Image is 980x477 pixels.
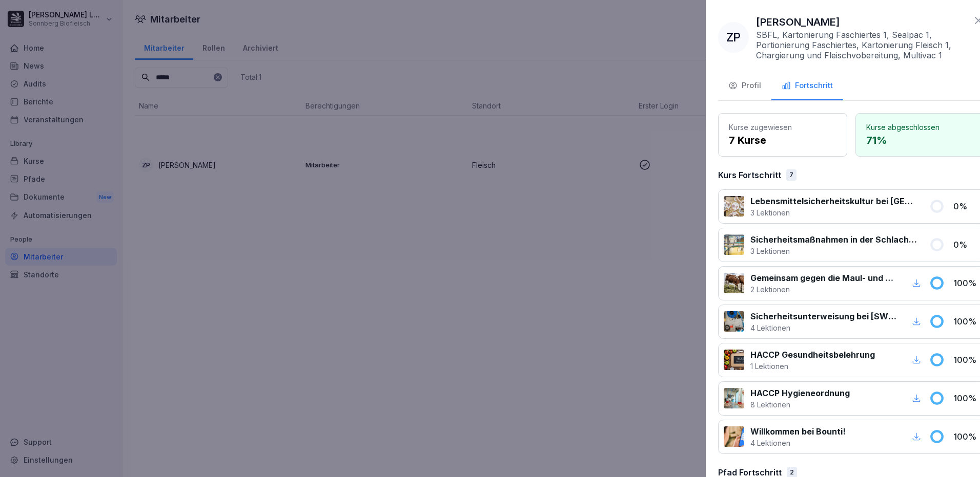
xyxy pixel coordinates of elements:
[786,169,797,181] div: 7
[953,392,979,404] p: 100 %
[750,207,917,218] p: 3 Lektionen
[729,133,836,148] p: 7 Kurse
[729,122,836,133] p: Kurse zugewiesen
[756,30,967,60] p: SBFL, Kartonierung Faschiertes 1, Sealpac 1, Portionierung Faschiertes, Kartonierung Fleisch 1, C...
[953,277,979,289] p: 100 %
[771,73,843,100] button: Fortschritt
[750,361,875,372] p: 1 Lektionen
[750,349,875,361] p: HACCP Gesundheitsbelehrung
[718,22,749,53] div: ZP
[750,246,917,256] p: 3 Lektionen
[750,284,897,295] p: 2 Lektionen
[750,272,897,284] p: Gemeinsam gegen die Maul- und Klauenseuche (MKS)
[782,80,833,92] div: Fortschritt
[866,133,974,148] p: 71 %
[866,122,974,133] p: Kurse abgeschlossen
[728,80,761,92] div: Profil
[953,200,979,212] p: 0 %
[718,73,771,100] button: Profil
[756,14,840,30] p: [PERSON_NAME]
[750,425,846,438] p: Willkommen bei Bounti!
[953,430,979,443] p: 100 %
[750,438,846,448] p: 4 Lektionen
[750,387,850,399] p: HACCP Hygieneordnung
[750,322,897,333] p: 4 Lektionen
[718,169,781,181] p: Kurs Fortschritt
[750,233,917,246] p: Sicherheitsmaßnahmen in der Schlachtung und Zerlegung
[953,315,979,328] p: 100 %
[953,354,979,366] p: 100 %
[750,399,850,410] p: 8 Lektionen
[953,238,979,251] p: 0 %
[750,310,897,322] p: Sicherheitsunterweisung bei [SWIFT_CODE]
[750,195,917,207] p: Lebensmittelsicherheitskultur bei [GEOGRAPHIC_DATA]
